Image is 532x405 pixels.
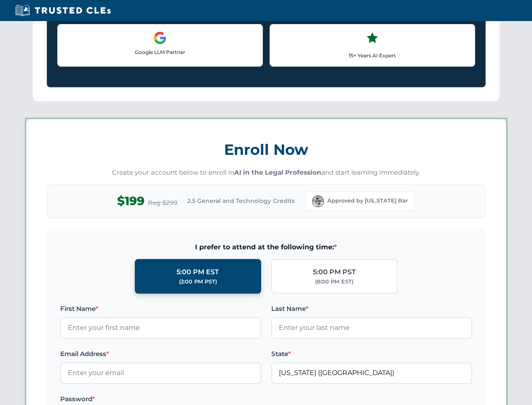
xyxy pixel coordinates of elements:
span: $199 [117,192,144,211]
p: 15+ Years AI Expert [277,51,468,59]
label: First Name [60,304,261,314]
p: Google LLM Partner [64,48,256,56]
input: Enter your email [60,362,261,383]
img: Google [153,31,167,45]
h3: Enroll Now [47,136,486,163]
input: Enter your last name [271,317,472,338]
input: Enter your first name [60,317,261,338]
span: 2.5 General and Technology Credits [187,196,295,205]
strong: AI in the Legal Profession [234,168,321,176]
span: I prefer to attend at the following time: [60,242,472,253]
label: Email Address [60,349,261,359]
p: Create your account below to enroll in and start learning immediately. [47,168,486,178]
label: Last Name [271,304,472,314]
span: Approved by [US_STATE] Bar [327,197,408,205]
img: Florida Bar [312,195,324,207]
label: State [271,349,472,359]
input: Florida (FL) [271,362,472,383]
div: (8:00 PM EST) [315,278,353,286]
div: (2:00 PM PST) [179,278,217,286]
span: Reg $299 [148,198,177,208]
label: Password [60,394,261,404]
div: 5:00 PM PST [313,267,356,278]
div: 5:00 PM EST [176,267,219,278]
img: Trusted CLEs [13,4,113,17]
